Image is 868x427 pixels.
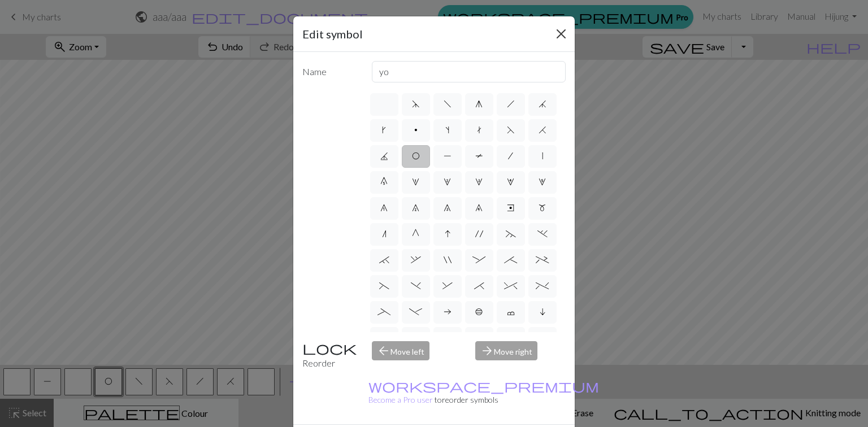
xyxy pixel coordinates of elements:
[472,255,485,264] span: :
[475,177,483,186] span: 3
[475,229,483,238] span: '
[412,203,419,212] span: 7
[379,255,389,264] span: `
[412,151,420,160] span: O
[296,341,365,370] div: Reorder
[507,307,515,316] span: c
[382,125,386,134] span: k
[477,125,481,134] span: t
[411,255,421,264] span: ,
[475,203,483,212] span: 9
[536,255,549,264] span: +
[444,99,452,108] span: f
[442,281,453,290] span: &
[504,281,517,290] span: ^
[412,177,419,186] span: 1
[537,229,548,238] span: .
[296,61,365,82] label: Name
[444,307,452,316] span: a
[412,99,420,108] span: d
[444,255,452,264] span: "
[475,151,483,160] span: T
[444,203,451,212] span: 8
[445,125,449,134] span: s
[380,203,388,212] span: 6
[536,281,549,290] span: %
[445,229,450,238] span: I
[412,229,419,238] span: G
[414,125,418,134] span: p
[504,255,517,264] span: ;
[368,381,599,404] small: to reorder symbols
[507,177,514,186] span: 4
[542,151,543,160] span: |
[507,99,515,108] span: h
[552,25,570,43] button: Close
[377,307,390,316] span: _
[475,307,483,316] span: b
[540,307,545,316] span: i
[302,25,363,42] h5: Edit symbol
[539,99,546,108] span: j
[379,281,389,290] span: (
[508,151,513,160] span: /
[411,281,421,290] span: )
[444,151,452,160] span: P
[539,203,546,212] span: m
[382,229,387,238] span: n
[368,381,599,404] a: Become a Pro user
[475,99,483,108] span: g
[507,125,515,134] span: F
[409,307,422,316] span: -
[444,177,451,186] span: 2
[539,177,546,186] span: 5
[506,229,516,238] span: ~
[380,151,388,160] span: J
[507,203,514,212] span: e
[368,378,599,394] span: workspace_premium
[380,177,388,186] span: 0
[539,125,546,134] span: H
